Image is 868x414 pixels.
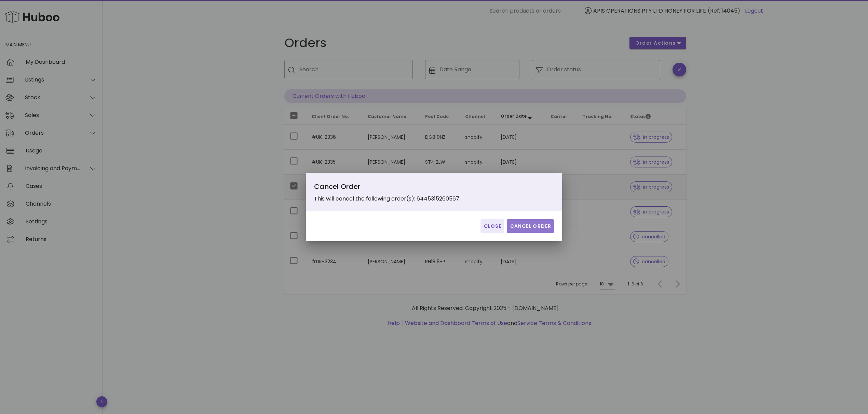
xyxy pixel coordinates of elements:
button: Close [480,219,504,233]
div: This will cancel the following order(s): 6445315260567 [314,181,467,203]
span: Cancel Order [510,223,551,230]
button: Cancel Order [507,219,554,233]
div: Cancel Order [314,181,467,195]
span: Close [483,223,501,230]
